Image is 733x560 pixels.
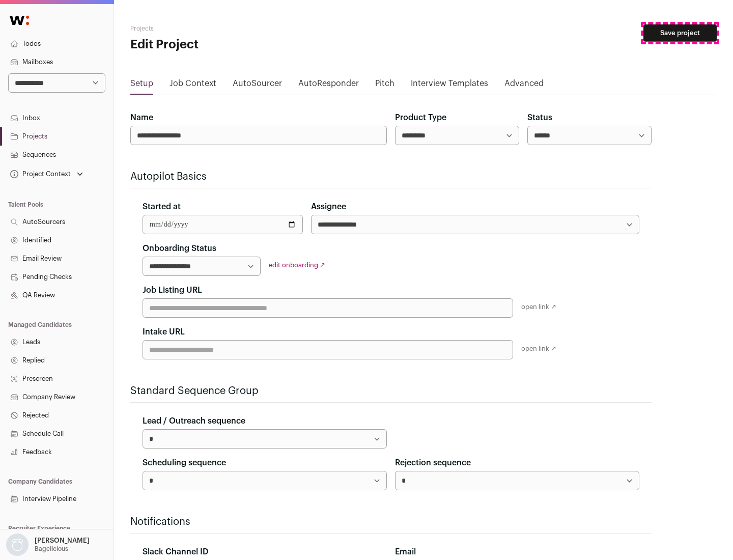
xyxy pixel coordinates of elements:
[143,284,202,296] label: Job Listing URL
[130,24,326,33] h2: Projects
[143,457,226,469] label: Scheduling sequence
[504,77,544,94] a: Advanced
[130,170,652,184] h2: Autopilot Basics
[130,37,326,53] h1: Edit Project
[130,77,153,94] a: Setup
[643,24,717,42] button: Save project
[35,545,68,553] p: Bagelicious
[4,534,92,556] button: Open dropdown
[143,415,245,427] label: Lead / Outreach sequence
[130,515,652,529] h2: Notifications
[395,457,471,469] label: Rejection sequence
[395,546,639,558] div: Email
[298,77,359,94] a: AutoResponder
[170,77,216,94] a: Job Context
[143,326,185,338] label: Intake URL
[35,537,90,545] p: [PERSON_NAME]
[375,77,394,94] a: Pitch
[130,111,153,124] label: Name
[8,167,85,181] button: Open dropdown
[8,170,71,178] div: Project Context
[395,111,446,124] label: Product Type
[143,546,208,558] label: Slack Channel ID
[143,201,181,213] label: Started at
[311,201,346,213] label: Assignee
[527,111,552,124] label: Status
[233,77,282,94] a: AutoSourcer
[143,242,216,255] label: Onboarding Status
[411,77,488,94] a: Interview Templates
[130,384,652,398] h2: Standard Sequence Group
[6,534,29,556] img: nopic.png
[4,10,35,31] img: Wellfound
[269,262,325,268] a: edit onboarding ↗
